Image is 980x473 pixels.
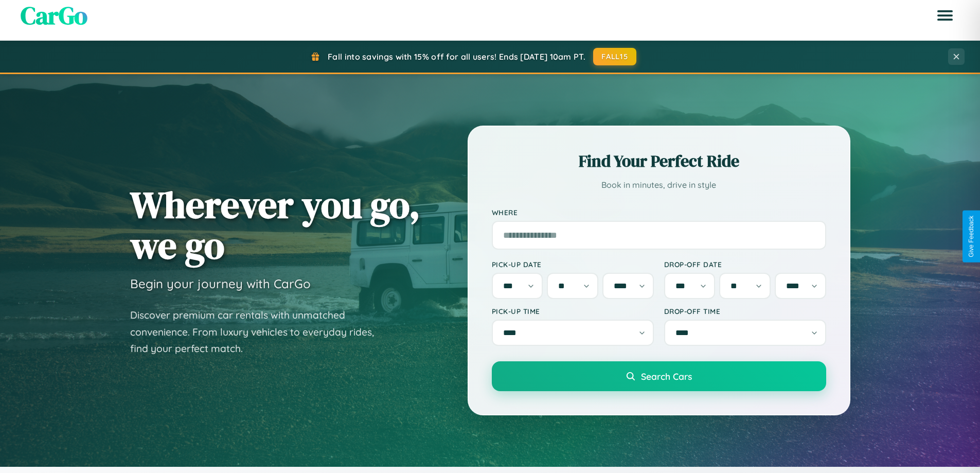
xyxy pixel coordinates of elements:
h3: Begin your journey with CarGo [130,276,311,291]
button: Search Cars [492,361,826,391]
div: Give Feedback [968,216,975,257]
label: Drop-off Time [664,307,826,316]
label: Drop-off Date [664,260,826,269]
label: Where [492,208,826,217]
label: Pick-up Date [492,260,654,269]
h2: Find Your Perfect Ride [492,150,826,172]
span: Fall into savings with 15% off for all users! Ends [DATE] 10am PT. [328,51,585,62]
button: FALL15 [593,48,636,65]
p: Discover premium car rentals with unmatched convenience. From luxury vehicles to everyday rides, ... [130,307,387,357]
p: Book in minutes, drive in style [492,178,826,192]
button: Open menu [931,1,959,30]
h1: Wherever you go, we go [130,184,420,266]
span: Search Cars [641,371,692,382]
label: Pick-up Time [492,307,654,316]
